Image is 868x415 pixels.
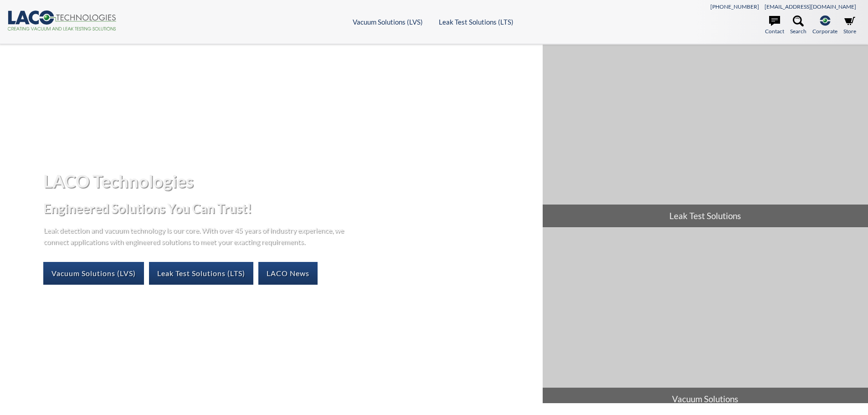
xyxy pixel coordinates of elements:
[710,3,759,10] a: [PHONE_NUMBER]
[543,228,868,410] a: Vacuum Solutions
[543,45,868,227] a: Leak Test Solutions
[543,205,868,227] span: Leak Test Solutions
[43,224,349,247] p: Leak detection and vacuum technology is our core. With over 45 years of industry experience, we c...
[353,18,423,26] a: Vacuum Solutions (LVS)
[765,3,856,10] a: [EMAIL_ADDRESS][DOMAIN_NAME]
[149,262,253,285] a: Leak Test Solutions (LTS)
[43,200,535,217] h2: Engineered Solutions You Can Trust!
[790,15,806,36] a: Search
[843,15,856,36] a: Store
[258,262,318,285] a: LACO News
[43,262,144,285] a: Vacuum Solutions (LVS)
[543,388,868,410] span: Vacuum Solutions
[439,18,514,26] a: Leak Test Solutions (LTS)
[765,15,784,36] a: Contact
[43,170,535,192] h1: LACO Technologies
[812,27,837,36] span: Corporate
